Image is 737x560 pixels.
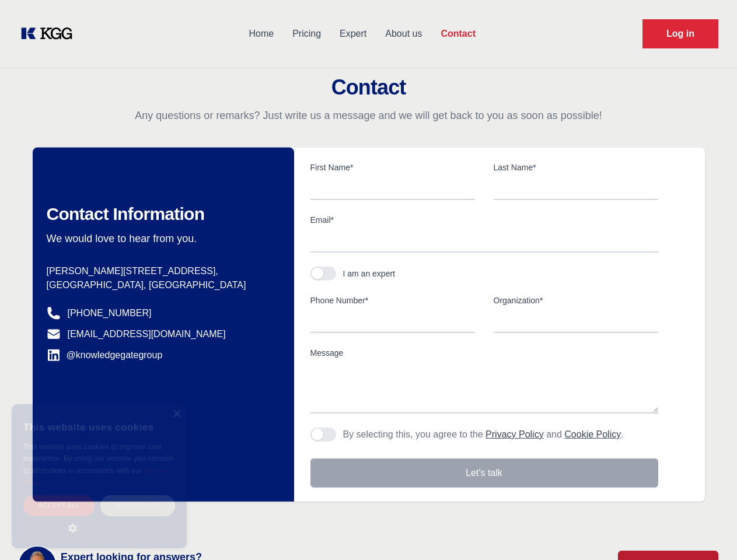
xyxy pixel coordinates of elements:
[343,268,396,279] div: I am an expert
[68,327,226,341] a: [EMAIL_ADDRESS][DOMAIN_NAME]
[47,232,275,246] p: We would love to hear from you.
[376,19,431,49] a: About us
[343,428,624,442] p: By selecting this, you agree to the and .
[283,19,330,49] a: Pricing
[239,19,283,49] a: Home
[23,413,175,441] div: This website uses cookies
[564,429,621,439] a: Cookie Policy
[330,19,376,49] a: Expert
[68,306,152,320] a: [PHONE_NUMBER]
[14,108,723,123] p: Any questions or remarks? Just write us a message and we will get back to you as soon as possible!
[23,443,173,475] span: This website uses cookies to improve user experience. By using our website you consent to all coo...
[14,76,723,99] h2: Contact
[23,467,166,486] a: Cookie Policy
[172,410,181,419] div: Close
[679,504,737,560] iframe: Chat Widget
[47,264,275,278] p: [PERSON_NAME][STREET_ADDRESS],
[485,429,544,439] a: Privacy Policy
[494,295,658,306] label: Organization*
[100,495,175,516] div: Decline all
[47,278,275,292] p: [GEOGRAPHIC_DATA], [GEOGRAPHIC_DATA]
[310,214,658,226] label: Email*
[310,347,658,359] label: Message
[494,162,658,173] label: Last Name*
[310,459,658,488] button: Let's talk
[431,19,485,49] a: Contact
[47,348,163,362] a: @knowledgegategroup
[19,24,82,43] a: KOL Knowledge Platform: Talk to Key External Experts (KEE)
[642,19,718,48] a: Request Demo
[47,204,275,225] h2: Contact Information
[23,495,95,516] div: Accept all
[310,162,475,173] label: First Name*
[310,295,475,306] label: Phone Number*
